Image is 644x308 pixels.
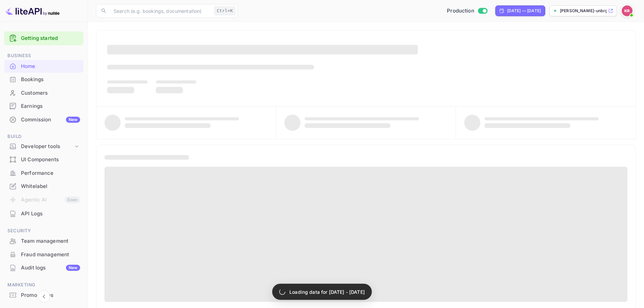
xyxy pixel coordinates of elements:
[4,207,84,220] div: API Logs
[4,100,84,113] div: Earnings
[289,288,365,295] p: Loading data for [DATE] - [DATE]
[4,133,84,140] span: Build
[110,4,212,18] input: Search (e.g. bookings, documentation)
[622,5,633,16] img: Kobus Roux
[447,7,474,15] span: Production
[21,89,80,97] div: Customers
[444,7,490,15] div: Switch to Sandbox mode
[21,237,80,245] div: Team management
[4,87,84,99] a: Customers
[66,265,80,271] div: New
[4,60,84,73] div: Home
[4,180,84,192] a: Whitelabel
[4,73,84,86] div: Bookings
[21,102,80,110] div: Earnings
[21,63,80,70] div: Home
[21,264,80,272] div: Audit logs
[4,167,84,180] div: Performance
[4,52,84,60] span: Business
[214,6,235,15] div: Ctrl+K
[4,261,84,274] a: Audit logsNew
[4,141,84,152] div: Developer tools
[4,73,84,86] a: Bookings
[21,210,80,218] div: API Logs
[4,113,84,126] div: CommissionNew
[21,156,80,164] div: UI Components
[4,100,84,112] a: Earnings
[560,8,607,14] p: [PERSON_NAME]-unbrg.[PERSON_NAME]...
[4,113,84,126] a: CommissionNew
[21,34,80,42] a: Getting started
[4,227,84,235] span: Security
[4,87,84,100] div: Customers
[21,76,80,84] div: Bookings
[4,167,84,179] a: Performance
[21,116,80,124] div: Commission
[4,289,84,301] a: Promo codes
[21,183,80,190] div: Whitelabel
[4,60,84,72] a: Home
[21,291,80,299] div: Promo codes
[507,8,541,14] div: [DATE] — [DATE]
[4,31,84,45] div: Getting started
[21,251,80,259] div: Fraud management
[4,207,84,220] a: API Logs
[4,235,84,247] a: Team management
[66,117,80,123] div: New
[4,248,84,261] a: Fraud management
[4,248,84,261] div: Fraud management
[4,235,84,248] div: Team management
[38,290,50,303] button: Collapse navigation
[4,153,84,166] div: UI Components
[5,5,59,16] img: LiteAPI logo
[21,169,80,177] div: Performance
[4,153,84,166] a: UI Components
[4,281,84,289] span: Marketing
[4,261,84,275] div: Audit logsNew
[21,143,73,150] div: Developer tools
